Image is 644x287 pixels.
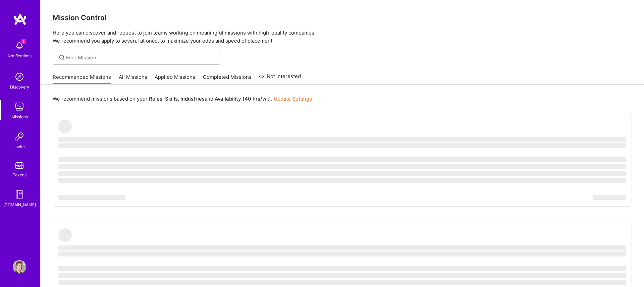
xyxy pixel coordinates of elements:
img: teamwork [13,100,26,113]
a: User Avatar [11,260,28,274]
div: Missions [11,113,28,120]
p: We recommend missions based on your , , and . [53,95,312,102]
img: Invite [13,130,26,143]
span: 1 [21,39,26,44]
img: bell [13,39,26,52]
input: Find Mission... [66,54,215,61]
img: tokens [15,162,23,169]
div: [DOMAIN_NAME] [3,201,36,208]
img: User Avatar [13,260,26,274]
b: Skills [165,96,178,102]
b: Roles [149,96,162,102]
i: icon SearchGrey [58,54,66,61]
b: Industries [180,96,205,102]
img: discovery [13,70,26,83]
a: Recommended Missions [53,73,111,84]
div: Notifications [8,52,32,59]
p: Here you can discover and request to join teams working on meaningful missions with high-quality ... [53,29,632,45]
a: Not Interested [259,72,301,84]
h3: Mission Control [53,13,632,22]
a: Completed Missions [203,73,252,84]
img: logo [13,13,27,25]
div: Discovery [10,83,29,91]
b: Availability (40 hrs/wk) [215,96,271,102]
a: Update Settings [274,96,312,102]
img: guide book [13,188,26,201]
a: All Missions [119,73,147,84]
div: Tokens [13,171,26,178]
a: Applied Missions [155,73,195,84]
div: Invite [14,143,25,150]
